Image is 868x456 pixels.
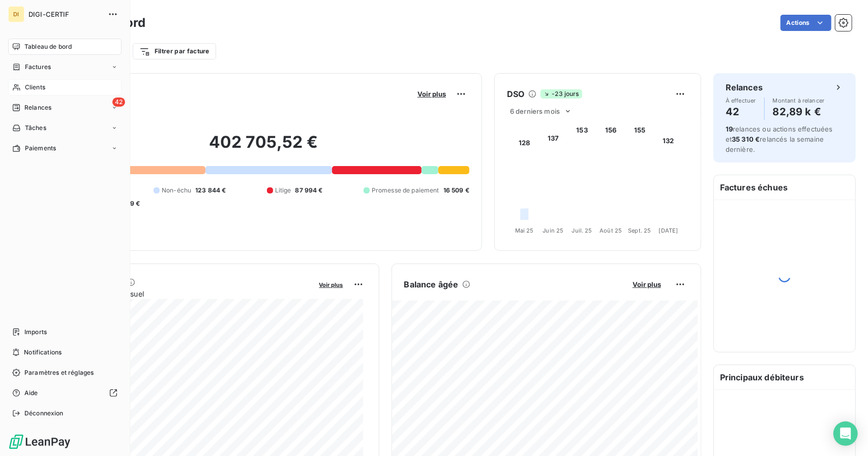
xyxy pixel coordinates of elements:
span: 35 310 € [732,135,760,143]
span: Clients [25,83,45,92]
h6: Principaux débiteurs [714,365,855,389]
span: Litige [275,186,291,195]
h2: 402 705,52 € [57,132,469,162]
span: relances ou actions effectuées et relancés la semaine dernière. [726,125,833,153]
tspan: [DATE] [659,227,678,234]
h4: 82,89 k € [773,104,825,120]
h6: Balance âgée [404,278,459,290]
span: Imports [24,328,47,337]
span: Tableau de bord [24,42,72,51]
span: 19 [726,125,733,133]
h6: Factures échues [714,175,855,200]
button: Filtrer par facture [133,43,216,59]
button: Actions [781,15,831,31]
span: Voir plus [319,281,343,288]
span: -23 jours [541,89,582,99]
tspan: Mai 25 [515,227,534,234]
h4: 42 [726,104,756,120]
h6: Relances [726,81,763,93]
span: Relances [24,103,51,112]
span: Montant à relancer [773,97,825,104]
span: Non-échu [162,186,191,195]
span: Chiffre d'affaires mensuel [57,288,312,299]
span: 6 derniers mois [510,107,560,115]
span: 87 994 € [295,186,323,195]
span: Déconnexion [24,409,64,418]
tspan: Sept. 25 [628,227,651,234]
span: Notifications [24,348,62,357]
span: Factures [25,62,51,72]
span: 16 509 € [443,186,469,195]
span: Tâches [25,123,46,133]
tspan: Juil. 25 [572,227,592,234]
div: DI [8,6,24,22]
span: Voir plus [417,90,446,98]
span: DIGI-CERTIF [28,10,102,18]
button: Voir plus [414,89,449,99]
tspan: Juin 25 [543,227,563,234]
span: Aide [24,388,38,398]
a: Aide [8,385,122,401]
span: Paramètres et réglages [24,368,94,377]
button: Voir plus [630,280,664,289]
div: Open Intercom Messenger [833,421,858,446]
span: Promesse de paiement [372,186,439,195]
img: Logo LeanPay [8,434,71,450]
button: Voir plus [316,280,346,289]
span: Paiements [25,144,56,153]
span: Voir plus [633,280,661,288]
span: 123 844 € [195,186,226,195]
span: 42 [112,97,125,107]
tspan: Août 25 [600,227,622,234]
h6: DSO [507,88,524,100]
span: À effectuer [726,97,756,104]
